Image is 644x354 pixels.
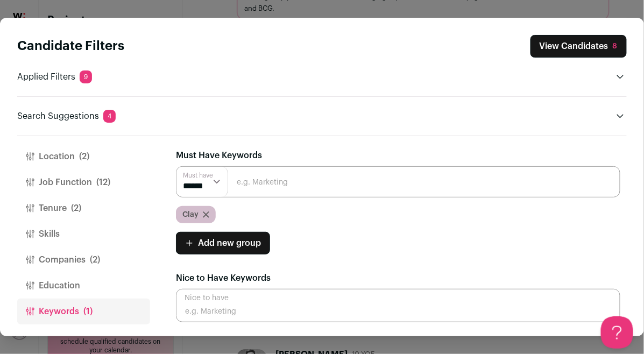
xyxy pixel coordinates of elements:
[96,176,110,189] span: (12)
[17,221,150,247] button: Skills
[198,237,261,250] span: Add new group
[17,70,92,83] p: Applied Filters
[17,169,150,195] button: Job Function(12)
[17,195,150,221] button: Tenure(2)
[176,274,271,282] span: Nice to Have Keywords
[530,35,627,58] button: Close search preferences
[80,70,92,83] span: 9
[17,299,150,324] button: Keywords(1)
[17,247,150,273] button: Companies(2)
[17,110,116,123] p: Search Suggestions
[182,209,199,220] span: Clay
[17,273,150,299] button: Education
[103,110,116,123] span: 4
[176,232,270,254] button: Add new group
[601,316,633,349] iframe: Help Scout Beacon - Open
[90,253,100,266] span: (2)
[613,41,618,52] div: 8
[79,150,89,163] span: (2)
[17,144,150,169] button: Location(2)
[176,149,262,162] label: Must Have Keywords
[71,202,81,215] span: (2)
[83,305,93,318] span: (1)
[176,289,620,322] input: e.g. Marketing
[17,40,124,53] strong: Candidate Filters
[176,166,620,197] input: e.g. Marketing
[614,70,627,83] button: Open applied filters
